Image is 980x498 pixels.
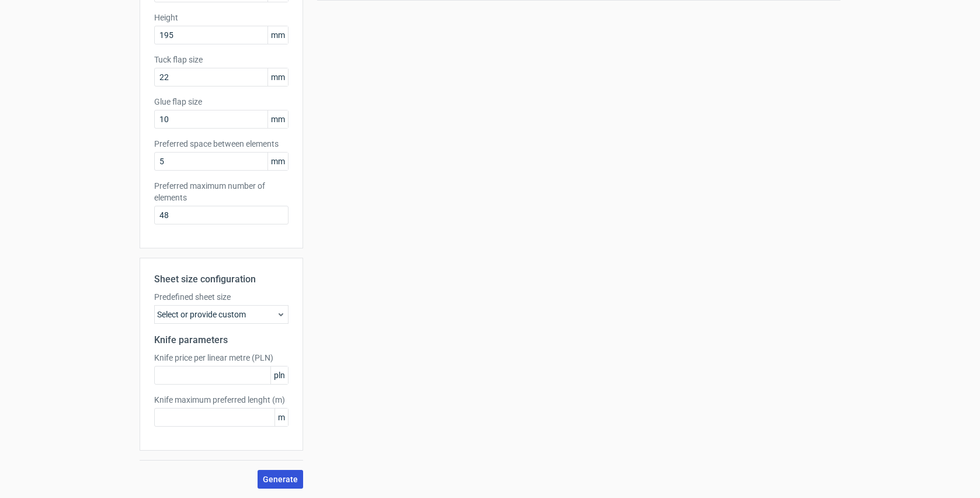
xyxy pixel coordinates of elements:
[154,394,289,406] label: Knife maximum preferred lenght (m)
[267,68,288,86] span: mm
[154,138,289,150] label: Preferred space between elements
[270,366,288,384] span: pln
[154,96,289,108] label: Glue flap size
[154,180,289,203] label: Preferred maximum number of elements
[154,54,289,65] label: Tuck flap size
[154,333,289,347] h2: Knife parameters
[154,352,289,364] label: Knife price per linear metre (PLN)
[267,153,288,170] span: mm
[154,305,289,324] div: Select or provide custom
[267,26,288,44] span: mm
[263,475,298,483] span: Generate
[154,12,289,23] label: Height
[267,110,288,128] span: mm
[154,291,289,303] label: Predefined sheet size
[274,409,288,426] span: m
[258,470,303,489] button: Generate
[154,272,289,286] h2: Sheet size configuration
